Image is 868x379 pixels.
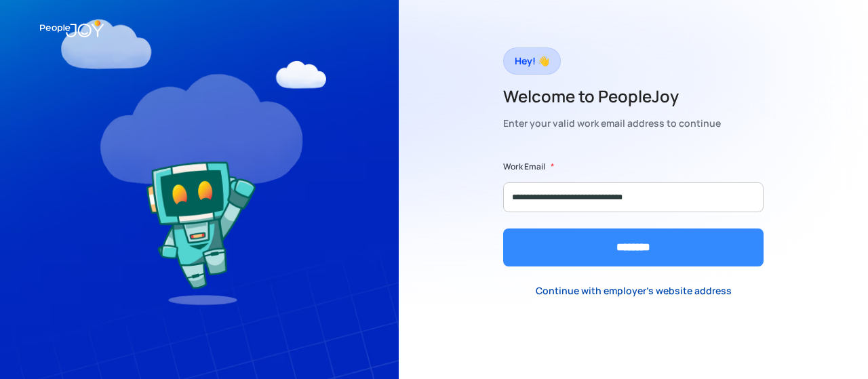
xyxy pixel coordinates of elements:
[503,160,764,266] form: Form
[525,277,743,304] a: Continue with employer's website address
[515,52,549,71] div: Hey! 👋
[503,85,721,107] h2: Welcome to PeopleJoy
[503,160,545,174] label: Work Email
[536,284,732,298] div: Continue with employer's website address
[503,114,721,133] div: Enter your valid work email address to continue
